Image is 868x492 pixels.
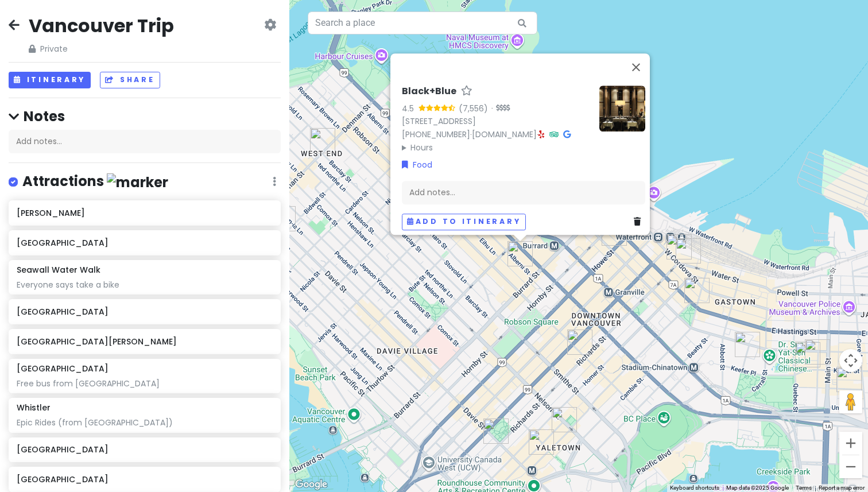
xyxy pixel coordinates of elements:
[402,158,432,171] a: Food
[599,86,645,131] img: Picture of the place
[9,72,91,88] button: Itinerary
[17,336,272,347] h6: [GEOGRAPHIC_DATA][PERSON_NAME]
[107,173,168,191] img: marker
[402,180,645,204] div: Add notes...
[402,141,590,154] summary: Hours
[839,349,862,372] button: Map camera controls
[29,14,174,38] h2: Vancouver Trip
[670,484,719,492] button: Keyboard shortcuts
[726,485,789,491] span: Map data ©2025 Google
[666,234,692,259] div: Steamworks Brewpub
[402,102,418,115] div: 4.5
[17,378,272,389] div: Free bus from [GEOGRAPHIC_DATA]
[308,11,537,34] input: Search a place
[839,390,862,413] button: Drag Pegman onto the map to open Street View
[17,265,100,275] h6: Seawall Water Walk
[402,115,476,127] a: [STREET_ADDRESS]
[17,307,272,317] h6: [GEOGRAPHIC_DATA]
[17,402,51,413] h6: Whistler
[567,330,592,355] div: JAPADOG
[17,238,272,248] h6: [GEOGRAPHIC_DATA]
[529,429,554,455] div: Robba da Matti (Yaletown)
[17,280,272,290] div: Everyone says take a bike
[676,238,701,264] div: Momo Sushi
[483,419,509,444] div: Nuba in Yaletown
[634,215,645,228] a: Delete place
[292,477,330,492] a: Open this area in Google Maps (opens a new window)
[795,342,820,367] div: The Keefer Bar
[402,86,590,154] div: · ·
[684,278,710,303] div: Nuba in Gastown
[839,432,862,455] button: Zoom in
[17,417,272,428] div: Epic Rides (from [GEOGRAPHIC_DATA])
[507,241,533,266] div: Black+Blue
[29,42,174,55] span: Private
[805,339,830,365] div: Bao Bei
[9,107,281,125] h4: Notes
[402,129,470,140] a: [PHONE_NUMBER]
[17,474,272,485] h6: [GEOGRAPHIC_DATA]
[17,363,108,374] h6: [GEOGRAPHIC_DATA]
[735,332,760,357] div: Chinatown
[9,130,281,154] div: Add notes...
[292,477,330,492] img: Google
[602,220,627,246] div: Hydra Estiatorio
[819,485,865,491] a: Report a map error
[563,130,571,138] i: Google Maps
[310,128,335,153] div: West End
[402,214,526,230] button: Add to itinerary
[836,367,862,392] div: Phnom Penh Restaurant
[839,455,862,478] button: Zoom out
[22,172,168,191] h4: Attractions
[459,102,488,115] div: (7,556)
[472,129,537,140] a: [DOMAIN_NAME]
[488,103,510,115] div: ·
[17,444,272,455] h6: [GEOGRAPHIC_DATA]
[796,485,812,491] a: Terms (opens in new tab)
[549,130,559,138] i: Tripadvisor
[622,53,650,81] button: Close
[552,407,577,432] div: Tacofino Yaletown
[461,86,472,98] a: Star place
[17,208,272,218] h6: [PERSON_NAME]
[402,86,456,98] h6: Black+Blue
[270,206,296,231] div: Sula Indian Restaurant, Davie Street
[100,72,160,88] button: Share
